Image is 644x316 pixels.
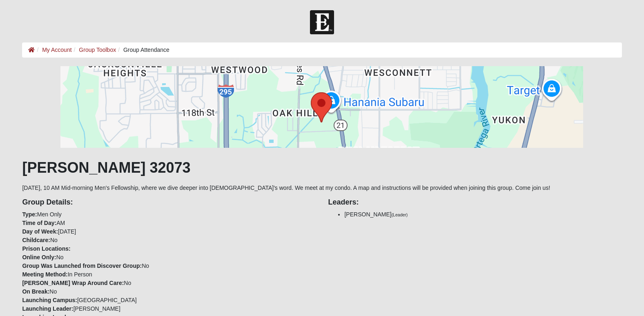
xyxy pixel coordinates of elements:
strong: Prison Locations: [22,245,70,252]
strong: On Break: [22,288,49,295]
li: [PERSON_NAME] [344,210,622,219]
strong: [PERSON_NAME] Wrap Around Care: [22,280,124,286]
a: Group Toolbox [79,47,116,53]
strong: Day of Week: [22,228,58,235]
li: Group Attendance [116,46,169,54]
h4: Group Details: [22,198,316,207]
img: Church of Eleven22 Logo [310,10,334,34]
strong: Time of Day: [22,220,56,226]
strong: Type: [22,211,37,218]
strong: Childcare: [22,237,50,243]
strong: Launching Campus: [22,297,77,303]
strong: Group Was Launched from Discover Group: [22,263,142,269]
strong: Meeting Method: [22,271,67,278]
h1: [PERSON_NAME] 32073 [22,159,622,176]
h4: Leaders: [328,198,622,207]
small: (Leader) [392,212,408,217]
a: My Account [42,47,71,53]
strong: Online Only: [22,254,56,260]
